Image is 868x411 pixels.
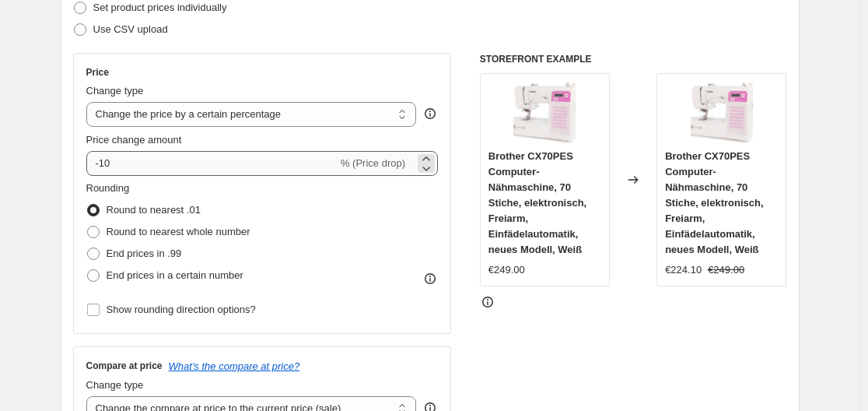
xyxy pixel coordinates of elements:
input: -15 [86,151,338,176]
span: Show rounding direction options? [107,304,256,315]
h6: STOREFRONT EXAMPLE [480,53,787,65]
span: % (Price drop) [341,157,405,169]
span: End prices in a certain number [107,269,243,281]
span: Change type [86,379,144,391]
strike: €249.00 [708,262,744,278]
span: End prices in .99 [107,248,182,259]
span: Change type [86,85,144,97]
span: Use CSV upload [93,23,168,35]
div: €224.10 [665,262,702,278]
span: Price change amount [86,134,182,146]
span: Round to nearest .01 [107,204,201,216]
div: help [422,106,438,121]
span: Round to nearest whole number [107,226,250,237]
img: 51HTAij_YCL_80x.jpg [691,82,753,144]
span: Brother CX70PES Computer-Nähmaschine, 70 Stiche, elektronisch, Freiarm, Einfädelautomatik, neues ... [488,150,586,255]
h3: Price [86,66,109,79]
h3: Compare at price [86,360,163,372]
span: Brother CX70PES Computer-Nähmaschine, 70 Stiche, elektronisch, Freiarm, Einfädelautomatik, neues ... [665,150,763,255]
img: 51HTAij_YCL_80x.jpg [513,82,576,144]
span: Set product prices individually [93,2,227,13]
span: Rounding [86,182,130,194]
button: What's the compare at price? [169,360,300,372]
div: €249.00 [488,262,525,278]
